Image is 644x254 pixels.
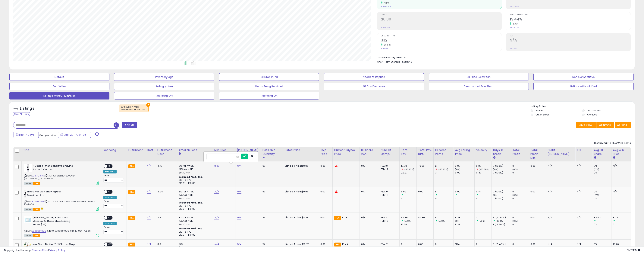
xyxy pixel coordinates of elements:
div: 4.15 [157,164,174,168]
button: 30 Day Decrease [324,83,424,90]
span: Last 7 Days [19,133,34,137]
div: Avg Selling Price [455,148,473,156]
div: Total Rev. Diff. [418,148,432,156]
div: seller snap | | [4,249,65,252]
div: Profit [PERSON_NAME] [548,148,574,156]
div: 2 [476,223,491,226]
span: All listings currently available for purchase on Amazon [24,182,33,185]
div: 7 (100%) [493,197,511,200]
div: 9.99 [455,171,474,174]
div: 0.00 [530,216,543,219]
div: 8.28 [455,223,474,226]
div: Avg BB Share [594,148,610,156]
div: [PERSON_NAME] [237,148,259,152]
li: $0 [377,55,628,60]
a: N/A [147,190,151,194]
div: 4 (57.14%) [493,216,511,219]
div: Fulfillment [128,148,143,152]
small: (0%) [455,168,460,171]
button: Deactivated & In Stock [429,83,529,90]
div: FBM: 2 [381,168,396,171]
div: Ordered Items [435,148,452,156]
div: 0 [512,223,529,226]
div: 0% [361,164,376,168]
div: 4.94 [157,190,174,193]
small: Prev: $0.00 [381,26,390,29]
h5: Listings [20,106,34,111]
div: Preset: [103,174,124,183]
div: $19.26 [285,243,316,246]
div: 12 [435,216,454,219]
small: FBA [128,216,135,220]
div: 0.00 [530,243,543,246]
div: N/A [548,164,572,168]
span: ROI [510,35,631,37]
div: 63 [262,190,280,193]
div: 8.28 [455,216,474,219]
div: 19.26 [613,243,631,246]
div: $0.30 min [179,197,210,200]
div: 0 [401,197,416,200]
div: Min Price [214,148,234,152]
div: 16.56 [401,223,416,226]
button: Last 7 Days [14,132,39,138]
img: 51QR9nZqVfL._SL40_.jpg [24,243,31,250]
div: ROI [577,148,591,152]
div: N/A [577,190,589,193]
b: Listed Price: [285,190,302,193]
span: FBA [33,234,40,237]
div: Num of Comp. [381,148,398,156]
div: Avg Win Price [613,148,629,156]
small: Amazon Fees. [179,152,181,155]
div: Fulfillment Cost [157,148,175,156]
a: N/A [237,190,241,194]
div: 85 [262,164,280,168]
a: B0014E4I90 [32,200,44,203]
div: 0 [476,243,491,246]
div: without min,without max [121,108,146,111]
b: Reduced Prof. Rng. [179,201,203,204]
div: 0% [594,171,611,174]
div: Amazon AI [103,196,117,199]
a: N/A [214,216,219,219]
button: Save View [576,122,596,128]
label: Out of Stock [536,113,549,116]
small: Prev: 18.52% [510,26,519,29]
b: Total Inventory Value: [377,56,403,59]
small: FBA [128,243,135,247]
span: Ordered Items [381,35,502,37]
button: Inventory Age [114,73,214,81]
div: 0 [512,164,529,168]
div: N/A [577,243,589,246]
span: Avg. Buybox Share [510,14,631,16]
div: -9.99 [418,164,431,168]
h2: 332 [381,38,502,43]
div: Current Buybox Price [334,148,358,156]
a: N/A [214,190,219,194]
div: 0.00 [418,243,431,246]
button: Actions [615,122,631,128]
span: Compared to: [39,133,57,137]
small: Prev: 0.00% [510,5,519,8]
div: 0 [512,171,529,174]
div: Total Rev. [401,148,415,156]
b: Reduced Prof. Rng. [179,227,203,230]
div: ASIN: [24,164,99,184]
span: 2025-10-13 11:15 GMT [627,248,640,252]
button: BB Drop in 7d [219,73,319,81]
span: Without min max : [121,106,146,111]
div: 3.9 [157,216,174,219]
a: N/A [237,164,241,168]
b: [PERSON_NAME] Face Care Makeup Be Gone Moisturising Wipes (25) [33,216,78,227]
div: Total Profit Diff. [530,148,545,160]
div: 29.97 [401,171,416,174]
small: 4.97% [511,23,518,25]
div: 0 [512,197,529,200]
a: N/A [237,242,241,246]
small: Prev: $4,204 [381,5,391,8]
div: 0.43 [476,171,491,174]
div: Amazon AI [103,170,117,173]
div: 0% [594,197,611,200]
div: N/A [548,243,572,246]
div: N/A [613,190,628,193]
